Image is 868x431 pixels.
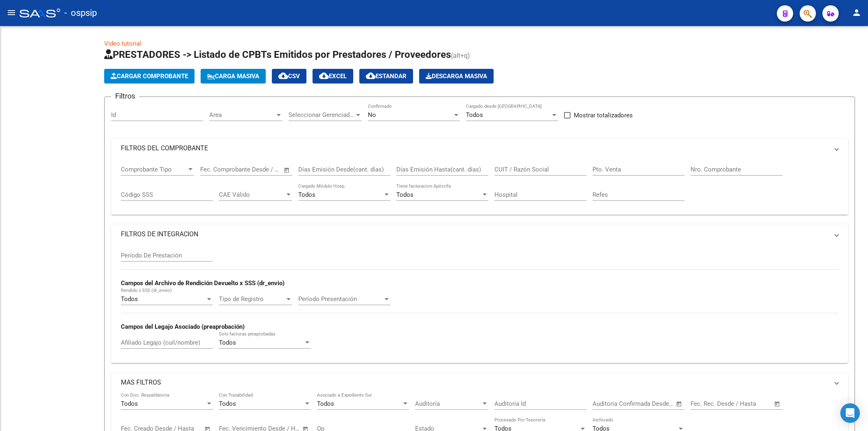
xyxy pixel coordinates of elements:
[359,69,413,84] button: Estandar
[317,400,334,407] span: Todos
[111,373,848,392] mat-expansion-panel-header: MAS FILTROS
[200,166,227,173] input: Start date
[7,8,16,18] mat-icon: menu
[219,191,285,198] span: CAE Válido
[313,69,353,84] button: EXCEL
[219,400,236,407] span: Todos
[121,323,245,330] strong: Campos del Legajo Asociado (preaprobación)
[574,110,633,120] span: Mostrar totalizadores
[111,244,848,363] div: FILTROS DE INTEGRACION
[691,400,717,407] input: Start date
[840,403,860,423] div: Open Intercom Messenger
[121,378,829,387] mat-panel-title: MAS FILTROS
[234,166,273,173] input: End date
[366,71,376,81] mat-icon: cloud_download
[426,73,487,80] span: Descarga Masiva
[773,399,782,409] button: Open calendar
[289,111,354,119] span: Seleccionar Gerenciador
[209,111,275,119] span: Area
[121,295,138,303] span: Todos
[675,399,684,409] button: Open calendar
[451,52,470,59] span: (alt+q)
[319,71,329,81] mat-icon: cloud_download
[298,191,315,198] span: Todos
[278,73,300,80] span: CSV
[111,224,848,244] mat-expansion-panel-header: FILTROS DE INTEGRACION
[121,279,284,287] strong: Campos del Archivo de Rendición Devuelto x SSS (dr_envio)
[201,69,266,84] button: Carga Masiva
[415,400,481,407] span: Auditoría
[593,400,619,407] input: Start date
[64,4,97,22] span: - ospsip
[121,230,829,239] mat-panel-title: FILTROS DE INTEGRACION
[121,166,187,173] span: Comprobante Tipo
[319,73,347,80] span: EXCEL
[121,400,138,407] span: Todos
[111,139,848,158] mat-expansion-panel-header: FILTROS DEL COMPROBANTE
[219,339,236,346] span: Todos
[111,73,188,80] span: Cargar Comprobante
[368,111,376,119] span: No
[272,69,306,84] button: CSV
[104,49,451,60] span: PRESTADORES -> Listado de CPBTs Emitidos por Prestadores / Proveedores
[104,69,195,84] button: Cargar Comprobante
[111,158,848,215] div: FILTROS DEL COMPROBANTE
[219,295,285,303] span: Tipo de Registro
[111,90,139,102] h3: Filtros
[207,73,259,80] span: Carga Masiva
[396,191,413,198] span: Todos
[852,8,861,18] mat-icon: person
[419,69,494,84] button: Descarga Masiva
[366,73,407,80] span: Estandar
[466,111,483,119] span: Todos
[419,69,494,84] app-download-masive: Descarga masiva de comprobantes (adjuntos)
[298,295,383,303] span: Período Presentación
[626,400,666,407] input: End date
[724,400,764,407] input: End date
[278,71,288,81] mat-icon: cloud_download
[121,144,829,153] mat-panel-title: FILTROS DEL COMPROBANTE
[104,40,141,47] a: Video tutorial
[282,165,292,175] button: Open calendar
